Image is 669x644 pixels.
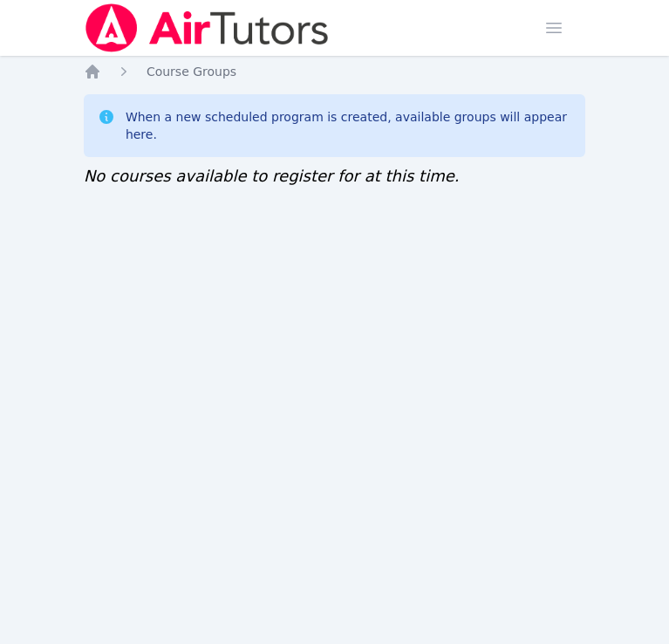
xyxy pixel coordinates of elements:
[126,108,571,143] div: When a new scheduled program is created, available groups will appear here.
[84,3,331,52] img: Air Tutors
[147,63,236,80] a: Course Groups
[84,63,585,80] nav: Breadcrumb
[84,167,460,185] span: No courses available to register for at this time.
[147,65,236,79] span: Course Groups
